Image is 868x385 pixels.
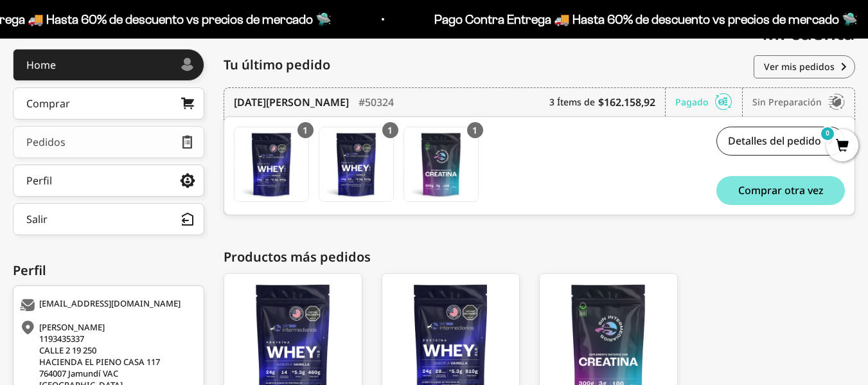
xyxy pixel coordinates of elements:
[234,94,349,110] time: [DATE][PERSON_NAME]
[319,127,393,201] img: Translation missing: es.Proteína Whey - Vainilla - Vainilla / 2 libras (910g)
[404,127,478,201] img: Translation missing: es.Creatina Monohidrato
[13,87,204,120] a: Comprar
[716,127,845,156] a: Detalles del pedido
[297,122,314,138] div: 1
[26,60,56,70] div: Home
[675,88,743,116] div: Pagado
[26,137,66,147] div: Pedidos
[13,165,204,197] a: Perfil
[26,214,48,224] div: Salir
[382,122,398,138] div: 1
[762,19,855,46] span: Mi cuenta
[13,261,204,280] div: Perfil
[752,88,845,116] div: Sin preparación
[26,175,52,186] div: Perfil
[359,88,394,116] div: #50324
[433,9,856,30] p: Pago Contra Entrega 🚚 Hasta 60% de descuento vs precios de mercado 🛸
[403,127,479,202] a: Creatina Monohidrato
[13,126,204,158] a: Pedidos
[224,55,330,75] span: Tu último pedido
[20,299,194,312] div: [EMAIL_ADDRESS][DOMAIN_NAME]
[13,49,204,81] a: Home
[26,98,70,109] div: Comprar
[319,127,394,202] a: Proteína Whey - Vainilla - Vainilla / 2 libras (910g)
[234,127,309,202] a: Proteína Whey - Vainilla - Vainilla / 1 libra (460g)
[826,139,858,154] a: 0
[598,94,655,110] b: $162.158,92
[235,127,308,201] img: Translation missing: es.Proteína Whey - Vainilla - Vainilla / 1 libra (460g)
[13,203,204,235] button: Salir
[716,176,845,205] button: Comprar otra vez
[549,88,666,116] div: 3 Ítems de
[754,55,855,78] a: Ver mis pedidos
[224,247,855,267] div: Productos más pedidos
[467,122,483,138] div: 1
[738,185,824,195] span: Comprar otra vez
[820,126,835,141] mark: 0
